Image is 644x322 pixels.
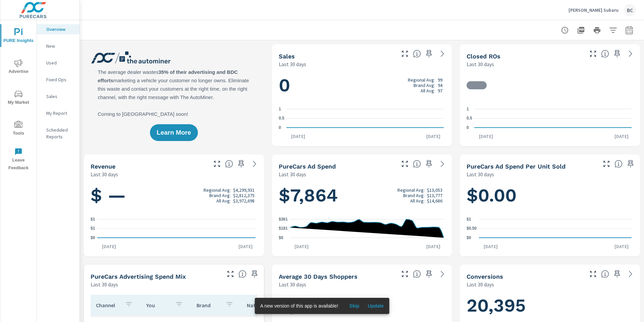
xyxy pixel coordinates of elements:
[467,294,633,317] h1: 20,395
[467,184,633,207] h1: $0.00
[279,170,306,178] p: Last 30 days
[625,269,636,279] a: See more details in report
[91,235,95,240] text: $0
[150,124,198,141] button: Learn More
[467,107,469,111] text: 1
[236,158,247,169] span: Save this to your personalized report
[279,273,358,280] h5: Average 30 Days Shoppers
[427,193,442,198] p: $13,777
[422,133,445,140] p: [DATE]
[233,187,255,193] p: $4,299,931
[467,280,494,288] p: Last 30 days
[46,43,74,49] p: New
[623,24,636,37] button: Select Date Range
[467,235,471,240] text: $0
[46,110,74,117] p: My Report
[91,273,186,280] h5: PureCars Advertising Spend Mix
[37,108,79,118] div: My Report
[286,133,310,140] p: [DATE]
[346,303,362,309] span: Skip
[601,50,609,58] span: Number of Repair Orders Closed by the selected dealership group over the selected time range. [So...
[46,93,74,100] p: Sales
[279,235,283,240] text: $0
[279,116,284,121] text: 0.5
[216,198,231,203] p: All Avg:
[610,133,633,140] p: [DATE]
[197,302,220,309] p: Brand
[427,187,442,193] p: $13,053
[37,125,79,142] div: Scheduled Reports
[290,243,313,250] p: [DATE]
[365,301,386,311] button: Update
[279,217,288,222] text: $361
[610,243,633,250] p: [DATE]
[410,198,425,203] p: All Avg:
[279,107,281,111] text: 1
[209,193,231,198] p: Brand Avg:
[238,270,247,278] span: This table looks at how you compare to the amount of budget you spend per channel as opposed to y...
[424,48,434,59] span: Save this to your personalized report
[612,48,623,59] span: Save this to your personalized report
[625,48,636,59] a: See more details in report
[279,60,306,68] p: Last 30 days
[97,243,121,250] p: [DATE]
[467,273,503,280] h5: Conversions
[413,270,421,278] span: A rolling 30 day total of daily Shoppers on the dealership website, averaged over the selected da...
[2,59,35,76] span: Advertise
[91,280,118,288] p: Last 30 days
[46,26,74,33] p: Overview
[37,41,79,51] div: New
[625,158,636,169] span: Save this to your personalized report
[612,269,623,279] span: Save this to your personalized report
[437,48,448,59] a: See more details in report
[399,48,410,59] button: Make Fullscreen
[413,50,421,58] span: Number of vehicles sold by the dealership over the selected date range. [Source: This data is sou...
[225,160,233,168] span: Total sales revenue over the selected date range. [Source: This data is sourced from the dealer’s...
[467,163,566,170] h5: PureCars Ad Spend Per Unit Sold
[91,170,118,178] p: Last 30 days
[212,158,222,169] button: Make Fullscreen
[588,48,598,59] button: Make Fullscreen
[414,83,435,88] p: Brand Avg:
[225,269,236,279] button: Make Fullscreen
[601,270,609,278] span: The number of dealer-specified goals completed by a visitor. [Source: This data is provided by th...
[474,133,498,140] p: [DATE]
[37,75,79,85] div: Fixed Ops
[590,24,604,37] button: Print Report
[2,90,35,106] span: My Market
[467,125,469,130] text: 0
[279,184,445,207] h1: $7,864
[368,303,384,309] span: Update
[2,121,35,137] span: Tools
[601,158,612,169] button: Make Fullscreen
[260,303,338,309] span: A new version of this app is available!
[588,269,598,279] button: Make Fullscreen
[427,198,442,203] p: $14,686
[399,158,410,169] button: Make Fullscreen
[279,226,288,231] text: $181
[249,269,260,279] span: Save this to your personalized report
[424,269,434,279] span: Save this to your personalized report
[37,58,79,68] div: Used
[2,148,35,172] span: Leave Feedback
[438,88,442,93] p: 97
[569,7,619,13] p: [PERSON_NAME] Subaru
[397,187,425,193] p: Regional Avg:
[91,226,95,231] text: $1
[413,160,421,168] span: Total cost of media for all PureCars channels for the selected dealership group over the selected...
[2,28,35,45] span: PURE Insights
[91,163,115,170] h5: Revenue
[467,217,471,222] text: $1
[46,59,74,66] p: Used
[91,184,257,207] h1: $ —
[408,77,435,83] p: Regional Avg:
[624,4,636,16] div: BC
[157,130,191,136] span: Learn More
[343,301,365,311] button: Skip
[437,269,448,279] a: See more details in report
[479,243,502,250] p: [DATE]
[204,187,231,193] p: Regional Avg:
[614,160,623,168] span: Average cost of advertising per each vehicle sold at the dealer over the selected date range. The...
[403,193,425,198] p: Brand Avg:
[467,53,500,60] h5: Closed ROs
